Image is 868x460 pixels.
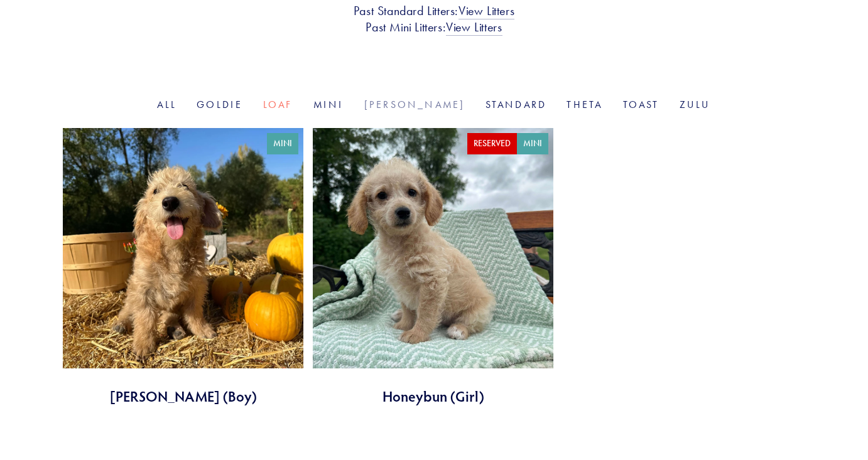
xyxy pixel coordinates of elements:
a: Goldie [197,99,242,110]
a: Toast [623,99,659,110]
a: View Litters [446,19,502,36]
a: Standard [486,99,547,110]
a: Theta [567,99,602,110]
a: Zulu [680,99,711,110]
a: [PERSON_NAME] [364,99,465,110]
a: View Litters [458,3,514,19]
a: Loaf [263,99,293,110]
h3: Past Standard Litters: Past Mini Litters: [63,3,805,35]
a: All [157,99,176,110]
a: Mini [313,99,344,110]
